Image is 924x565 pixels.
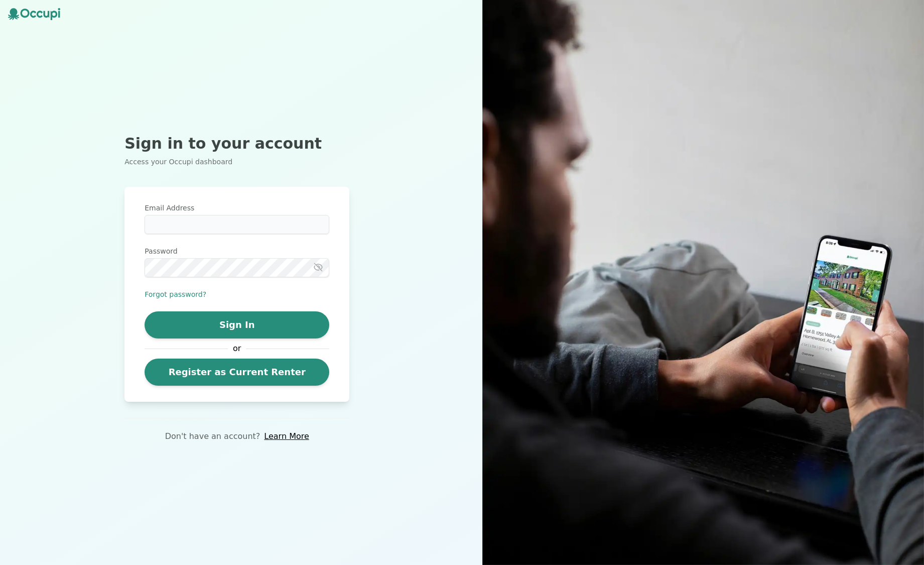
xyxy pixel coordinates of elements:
label: Password [145,246,329,256]
a: Learn More [264,430,309,442]
span: or [228,343,246,355]
a: Register as Current Renter [145,359,329,386]
h2: Sign in to your account [124,135,349,153]
button: Forgot password? [145,289,206,299]
p: Access your Occupi dashboard [124,157,349,167]
button: Sign In [145,311,329,338]
p: Don't have an account? [165,430,260,442]
label: Email Address [145,203,329,213]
